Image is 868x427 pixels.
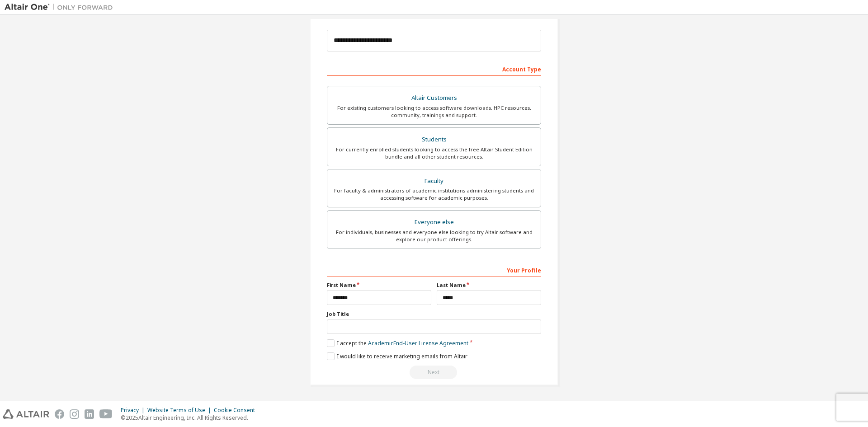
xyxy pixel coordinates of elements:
[85,409,94,419] img: linkedin.svg
[5,3,118,12] img: Altair One
[327,366,541,379] div: Read and acccept EULA to continue
[55,409,64,419] img: facebook.svg
[333,187,535,202] div: For faculty & administrators of academic institutions administering students and accessing softwa...
[327,310,541,318] label: Job Title
[121,407,147,414] div: Privacy
[214,407,260,414] div: Cookie Consent
[333,104,535,119] div: For existing customers looking to access software downloads, HPC resources, community, trainings ...
[333,92,535,104] div: Altair Customers
[368,339,468,347] a: Academic End-User License Agreement
[327,263,541,277] div: Your Profile
[99,409,113,419] img: youtube.svg
[70,409,79,419] img: instagram.svg
[333,175,535,188] div: Faculty
[333,146,535,160] div: For currently enrolled students looking to access the free Altair Student Edition bundle and all ...
[147,407,214,414] div: Website Terms of Use
[327,352,467,360] label: I would like to receive marketing emails from Altair
[327,282,431,289] label: First Name
[333,229,535,243] div: For individuals, businesses and everyone else looking to try Altair software and explore our prod...
[437,282,541,289] label: Last Name
[3,409,49,419] img: altair_logo.svg
[121,414,260,422] p: © 2025 Altair Engineering, Inc. All Rights Reserved.
[327,61,541,76] div: Account Type
[327,339,468,347] label: I accept the
[333,133,535,146] div: Students
[333,216,535,229] div: Everyone else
